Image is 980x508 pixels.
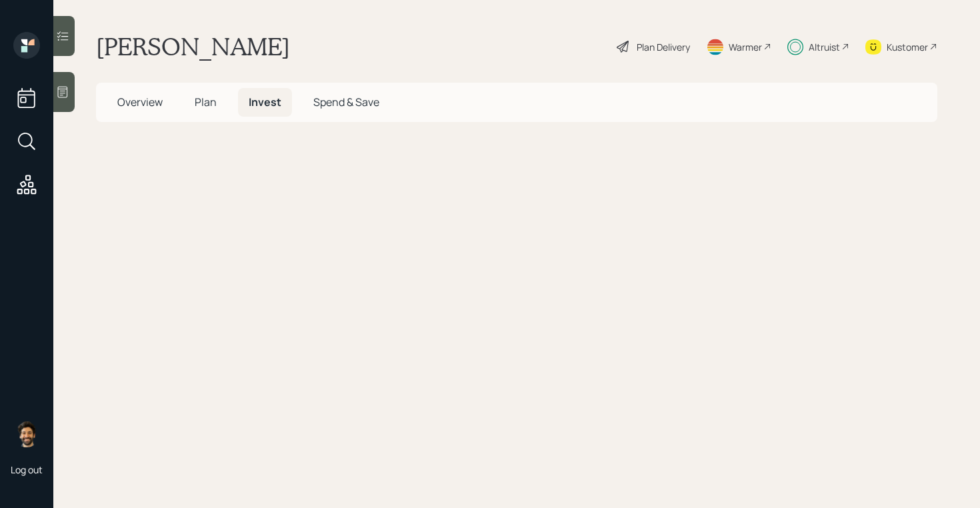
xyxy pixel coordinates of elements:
span: Invest [249,95,281,109]
div: Kustomer [887,40,928,54]
div: Warmer [729,40,762,54]
span: Spend & Save [313,95,379,109]
h1: [PERSON_NAME] [96,32,290,61]
div: Plan Delivery [637,40,690,54]
img: eric-schwartz-headshot.png [13,421,40,447]
div: Altruist [809,40,840,54]
div: Log out [11,463,43,476]
span: Plan [195,95,217,109]
span: Overview [117,95,163,109]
